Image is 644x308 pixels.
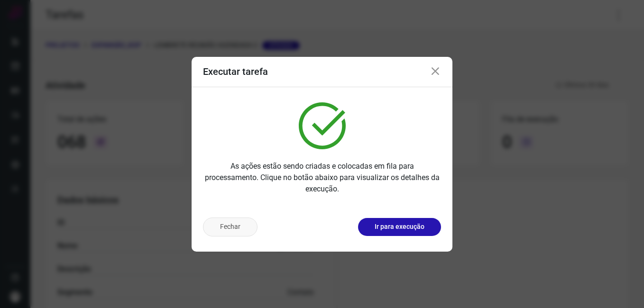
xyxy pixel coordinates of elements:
[358,218,441,236] button: Ir para execução
[299,102,346,149] img: verified.svg
[375,222,424,232] p: Ir para execução
[203,161,441,195] p: As ações estão sendo criadas e colocadas em fila para processamento. Clique no botão abaixo para ...
[203,217,258,236] button: Fechar
[203,66,268,77] h3: Executar tarefa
